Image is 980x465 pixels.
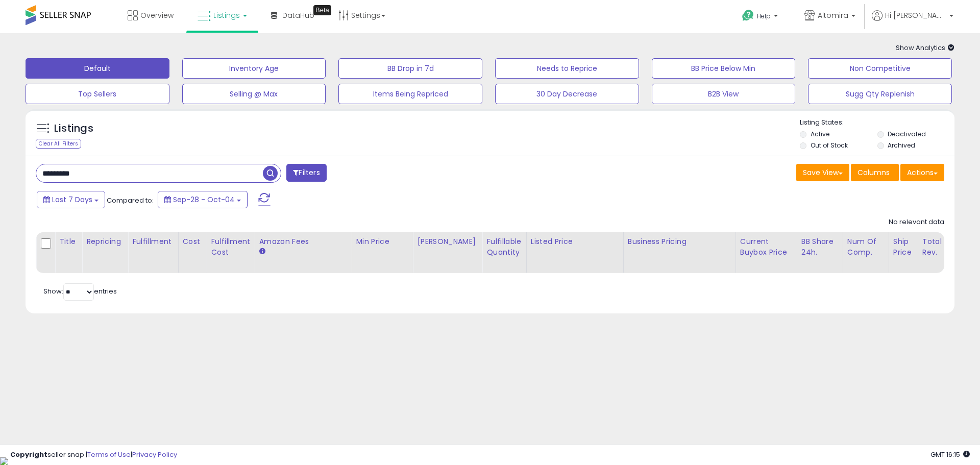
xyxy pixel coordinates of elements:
[885,10,946,20] span: Hi [PERSON_NAME]
[59,236,78,247] div: Title
[531,236,619,247] div: Listed Price
[173,194,235,205] span: Sep-28 - Oct-04
[740,236,793,258] div: Current Buybox Price
[801,236,839,258] div: BB Share 24h.
[26,58,169,79] button: Default
[818,10,848,20] span: Altomira
[417,236,478,247] div: [PERSON_NAME]
[86,236,124,247] div: Repricing
[628,236,731,247] div: Business Pricing
[158,191,248,208] button: Sep-28 - Oct-04
[893,236,914,258] div: Ship Price
[52,194,92,205] span: Last 7 Days
[742,9,754,22] i: Get Help
[808,84,952,104] button: Sugg Qty Replenish
[811,141,848,150] label: Out of Stock
[36,139,81,149] div: Clear All Filters
[888,141,915,150] label: Archived
[796,164,849,181] button: Save View
[37,191,105,208] button: Last 7 Days
[811,130,829,138] label: Active
[140,10,174,20] span: Overview
[213,10,240,20] span: Listings
[808,58,952,79] button: Non Competitive
[182,58,326,79] button: Inventory Age
[282,10,314,20] span: DataHub
[132,236,174,247] div: Fulfillment
[286,164,326,182] button: Filters
[888,130,926,138] label: Deactivated
[338,84,482,104] button: Items Being Repriced
[851,164,899,181] button: Columns
[900,164,944,181] button: Actions
[757,12,771,20] span: Help
[313,5,331,15] div: Tooltip anchor
[800,118,954,128] p: Listing States:
[889,217,944,227] div: No relevant data
[183,236,203,247] div: Cost
[847,236,885,258] div: Num of Comp.
[857,167,890,178] span: Columns
[896,43,954,53] span: Show Analytics
[107,195,154,205] span: Compared to:
[211,236,250,258] div: Fulfillment Cost
[495,84,639,104] button: 30 Day Decrease
[10,450,177,460] div: seller snap | |
[734,2,788,33] a: Help
[54,121,93,136] h5: Listings
[87,450,131,459] a: Terms of Use
[26,84,169,104] button: Top Sellers
[259,247,265,256] small: Amazon Fees.
[930,450,970,459] span: 2025-10-12 16:15 GMT
[495,58,639,79] button: Needs to Reprice
[132,450,177,459] a: Privacy Policy
[356,236,408,247] div: Min Price
[872,10,953,33] a: Hi [PERSON_NAME]
[652,58,796,79] button: BB Price Below Min
[10,450,47,459] strong: Copyright
[259,236,347,247] div: Amazon Fees
[182,84,326,104] button: Selling @ Max
[43,286,117,296] span: Show: entries
[922,236,960,258] div: Total Rev.
[652,84,796,104] button: B2B View
[338,58,482,79] button: BB Drop in 7d
[486,236,522,258] div: Fulfillable Quantity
